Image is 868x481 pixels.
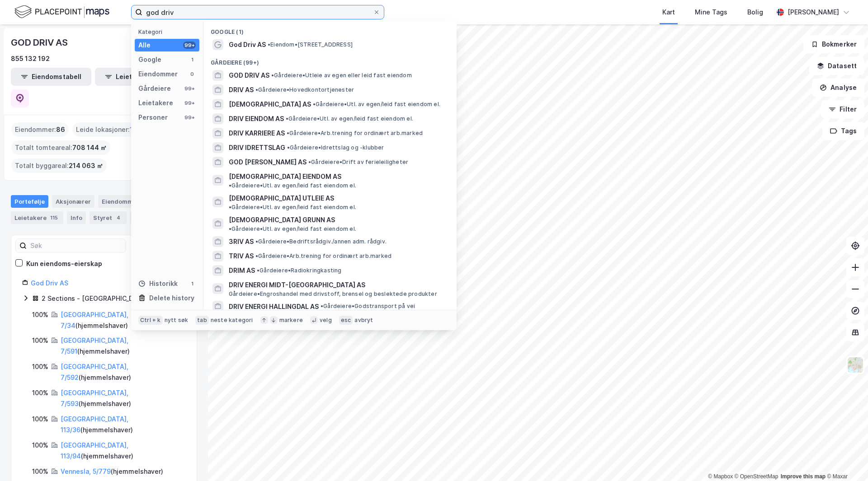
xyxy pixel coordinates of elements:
[320,317,332,324] div: velg
[61,440,186,462] div: ( hjemmelshaver )
[138,98,173,108] div: Leietakere
[321,303,323,309] span: •
[229,204,231,210] span: •
[229,251,254,262] span: TRIV AS
[203,52,457,68] div: Gårdeiere (99+)
[61,388,186,409] div: ( hjemmelshaver )
[229,215,335,225] span: [DEMOGRAPHIC_DATA] GRUNN AS
[183,42,196,49] div: 99+
[823,438,868,481] iframe: Chat Widget
[279,317,303,324] div: markere
[229,84,254,95] span: DRIV AS
[735,473,778,480] a: OpenStreetMap
[189,70,196,78] div: 0
[229,157,307,168] span: GOD [PERSON_NAME] AS
[271,72,274,79] span: •
[229,182,356,189] span: Gårdeiere • Utl. av egen/leid fast eiendom el.
[321,303,415,310] span: Gårdeiere • Godstransport på vei
[61,441,128,460] a: [GEOGRAPHIC_DATA], 113/94
[229,182,231,189] span: •
[61,415,128,434] a: [GEOGRAPHIC_DATA], 113/36
[229,236,254,247] span: 3RIV AS
[61,466,163,477] div: ( hjemmelshaver )
[183,99,196,107] div: 99+
[130,211,197,224] div: Transaksjoner
[287,144,384,151] span: Gårdeiere • Idrettslag og -klubber
[138,83,171,94] div: Gårdeiere
[61,361,186,383] div: ( hjemmelshaver )
[72,142,107,153] span: 708 144 ㎡
[11,195,48,208] div: Portefølje
[308,159,408,166] span: Gårdeiere • Drift av ferieleiligheter
[95,68,175,86] button: Leietakertabell
[812,79,864,97] button: Analyse
[313,101,440,108] span: Gårdeiere • Utl. av egen/leid fast eiendom el.
[708,473,733,480] a: Mapbox
[61,336,128,355] a: [GEOGRAPHIC_DATA], 7/591
[229,113,284,124] span: DRIV EIENDOM AS
[286,115,413,122] span: Gårdeiere • Utl. av egen/leid fast eiendom el.
[142,5,373,19] input: Søk på adresse, matrikkel, gårdeiere, leietakere eller personer
[138,54,161,65] div: Google
[138,40,151,51] div: Alle
[138,28,199,35] div: Kategori
[662,7,675,18] div: Kart
[229,225,231,232] span: •
[203,21,457,37] div: Google (1)
[114,213,123,222] div: 4
[11,122,69,137] div: Eiendommer :
[69,160,103,171] span: 214 063 ㎡
[32,335,48,346] div: 100%
[255,252,258,259] span: •
[61,309,186,331] div: ( hjemmelshaver )
[138,278,178,289] div: Historikk
[48,213,60,222] div: 115
[229,204,356,211] span: Gårdeiere • Utl. av egen/leid fast eiendom el.
[189,280,196,287] div: 1
[32,466,48,477] div: 100%
[61,414,186,435] div: ( hjemmelshaver )
[229,301,319,312] span: DRIV ENERGI HALLINGDAL AS
[803,35,864,53] button: Bokmerker
[229,193,334,204] span: [DEMOGRAPHIC_DATA] UTLEIE AS
[11,140,110,155] div: Totalt tomteareal :
[11,159,107,173] div: Totalt byggareal :
[229,225,356,233] span: Gårdeiere • Utl. av egen/leid fast eiendom el.
[255,86,354,93] span: Gårdeiere • Hovedkontortjenester
[229,171,341,182] span: [DEMOGRAPHIC_DATA] EIENDOM AS
[229,280,446,290] span: DRIV ENERGI MIDT-[GEOGRAPHIC_DATA] AS
[271,72,412,79] span: Gårdeiere • Utleie av egen eller leid fast eiendom
[255,238,387,245] span: Gårdeiere • Bedriftsrådgiv./annen adm. rådgiv.
[42,293,179,304] div: 2 Sections - [GEOGRAPHIC_DATA], 152/1533
[268,41,270,48] span: •
[90,211,127,224] div: Styret
[229,39,266,50] span: God Driv AS
[229,70,269,81] span: GOD DRIV AS
[61,467,111,475] a: Vennesla, 5/779
[823,438,868,481] div: Kontrollprogram for chat
[138,112,168,123] div: Personer
[189,56,196,63] div: 1
[14,4,109,20] img: logo.f888ab2527a4732fd821a326f86c7f29.svg
[61,335,186,357] div: ( hjemmelshaver )
[257,267,342,274] span: Gårdeiere • Radiokringkasting
[781,473,826,480] a: Improve this map
[52,195,94,208] div: Aksjonærer
[229,99,311,110] span: [DEMOGRAPHIC_DATA] AS
[257,267,259,274] span: •
[354,317,373,324] div: avbryt
[98,195,155,208] div: Eiendommer
[183,114,196,121] div: 99+
[11,35,70,50] div: GOD DRIV AS
[32,414,48,425] div: 100%
[822,122,864,140] button: Tags
[287,130,289,136] span: •
[255,86,258,93] span: •
[56,124,65,135] span: 86
[308,159,311,165] span: •
[26,258,102,269] div: Kun eiendoms-eierskap
[695,7,727,18] div: Mine Tags
[268,41,353,48] span: Eiendom • [STREET_ADDRESS]
[165,317,189,324] div: nytt søk
[72,122,137,137] div: Leide lokasjoner :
